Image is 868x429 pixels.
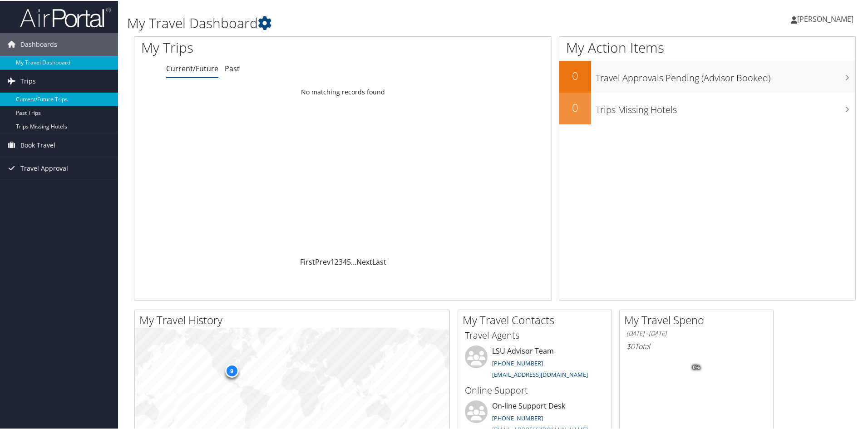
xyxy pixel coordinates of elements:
[559,37,855,56] h1: My Action Items
[626,340,766,350] h6: Total
[372,256,386,266] a: Last
[315,256,330,266] a: Prev
[596,66,855,84] h3: Travel Approvals Pending (Advisor Booked)
[127,13,617,32] h1: My Travel Dashboard
[20,32,57,55] span: Dashboards
[20,156,68,179] span: Travel Approval
[335,256,339,266] a: 2
[300,256,315,266] a: First
[559,60,855,92] a: 0Travel Approvals Pending (Advisor Booked)
[626,328,766,337] h6: [DATE] - [DATE]
[139,311,449,327] h2: My Travel History
[492,358,543,366] a: [PHONE_NUMBER]
[20,6,111,27] img: airportal-logo.png
[465,328,605,341] h3: Travel Agents
[225,63,240,73] a: Past
[624,311,773,327] h2: My Travel Spend
[559,92,855,123] a: 0Trips Missing Hotels
[347,256,351,266] a: 5
[492,370,588,378] a: [EMAIL_ADDRESS][DOMAIN_NAME]
[343,256,347,266] a: 4
[559,67,591,83] h2: 0
[465,383,605,396] h3: Online Support
[559,99,591,114] h2: 0
[20,133,55,156] span: Book Travel
[797,13,853,23] span: [PERSON_NAME]
[463,311,612,327] h2: My Travel Contacts
[356,256,372,266] a: Next
[20,69,36,92] span: Trips
[351,256,356,266] span: …
[134,83,552,99] td: No matching records found
[225,363,238,377] div: 9
[791,5,863,32] a: [PERSON_NAME]
[596,98,855,115] h3: Trips Missing Hotels
[693,364,700,370] tspan: 0%
[166,63,218,73] a: Current/Future
[339,256,343,266] a: 3
[460,345,609,382] li: LSU Advisor Team
[141,37,371,56] h1: My Trips
[626,340,635,350] span: $0
[492,413,543,421] a: [PHONE_NUMBER]
[330,256,335,266] a: 1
